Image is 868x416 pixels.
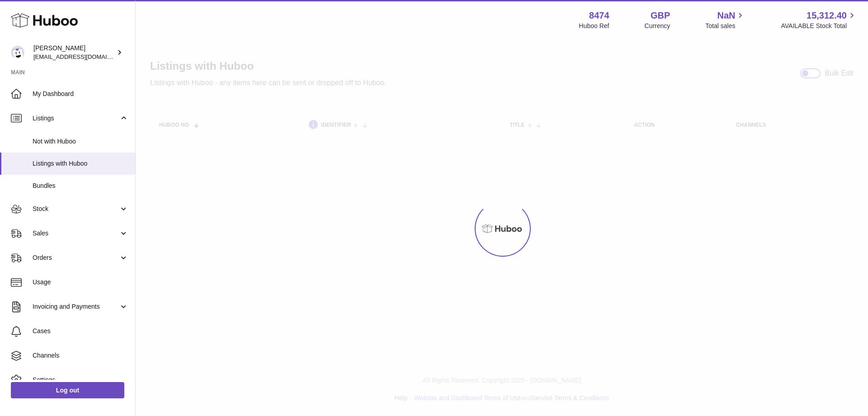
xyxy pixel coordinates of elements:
span: 15,312.40 [807,10,847,22]
span: Total sales [705,22,745,30]
span: Channels [33,351,128,360]
img: internalAdmin-8474@internal.huboo.com [11,46,24,59]
span: Cases [33,327,128,335]
span: Invoicing and Payments [33,302,119,311]
span: Listings with Huboo [33,159,128,168]
span: Settings [33,376,128,384]
span: AVAILABLE Stock Total [781,22,857,30]
span: [EMAIL_ADDRESS][DOMAIN_NAME] [33,53,133,60]
span: NaN [717,10,735,22]
strong: 8474 [589,10,609,22]
div: Huboo Ref [579,22,609,30]
span: Bundles [33,182,128,190]
div: Currency [645,22,670,30]
span: Stock [33,205,119,213]
span: Not with Huboo [33,137,128,146]
div: [PERSON_NAME] [33,44,115,61]
a: NaN Total sales [705,10,745,30]
span: Orders [33,253,119,262]
span: Sales [33,229,119,238]
span: Listings [33,114,119,123]
strong: GBP [651,10,670,22]
span: My Dashboard [33,90,128,98]
span: Usage [33,278,128,287]
a: Log out [11,382,124,398]
a: 15,312.40 AVAILABLE Stock Total [781,10,857,30]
